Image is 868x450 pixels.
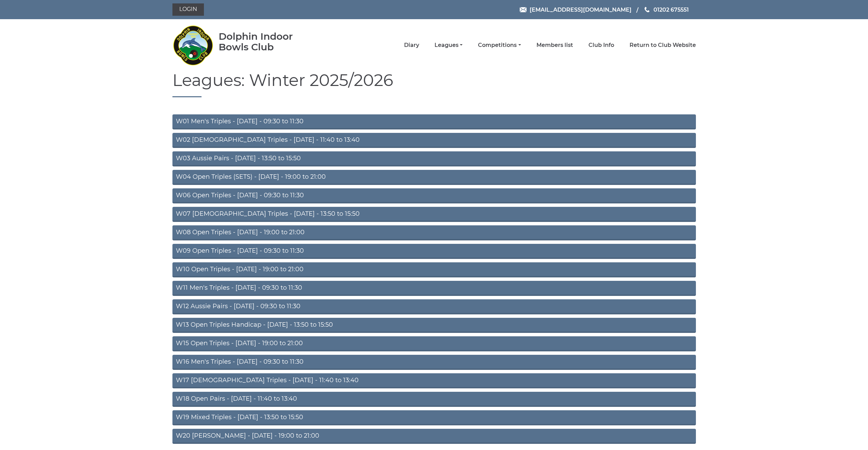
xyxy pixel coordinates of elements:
[172,207,696,222] a: W07 [DEMOGRAPHIC_DATA] Triples - [DATE] - 13:50 to 15:50
[172,299,696,314] a: W12 Aussie Pairs - [DATE] - 09:30 to 11:30
[172,133,696,148] a: W02 [DEMOGRAPHIC_DATA] Triples - [DATE] - 11:40 to 13:40
[520,5,632,14] a: Email [EMAIL_ADDRESS][DOMAIN_NAME]
[653,6,689,13] span: 01202 675551
[172,21,213,69] img: Dolphin Indoor Bowls Club
[588,41,614,49] a: Club Info
[172,188,696,203] a: W06 Open Triples - [DATE] - 09:30 to 11:30
[172,355,696,370] a: W16 Men's Triples - [DATE] - 09:30 to 11:30
[219,31,315,52] div: Dolphin Indoor Bowls Club
[172,71,696,97] h1: Leagues: Winter 2025/2026
[172,318,696,333] a: W13 Open Triples Handicap - [DATE] - 13:50 to 15:50
[645,7,649,12] img: Phone us
[435,41,463,49] a: Leagues
[644,5,689,14] a: Phone us 01202 675551
[172,281,696,296] a: W11 Men's Triples - [DATE] - 09:30 to 11:30
[172,151,696,166] a: W03 Aussie Pairs - [DATE] - 13:50 to 15:50
[530,6,632,13] span: [EMAIL_ADDRESS][DOMAIN_NAME]
[404,41,419,49] a: Diary
[520,7,527,12] img: Email
[172,429,696,444] a: W20 [PERSON_NAME] - [DATE] - 19:00 to 21:00
[172,170,696,185] a: W04 Open Triples (SETS) - [DATE] - 19:00 to 21:00
[172,336,696,351] a: W15 Open Triples - [DATE] - 19:00 to 21:00
[630,41,696,49] a: Return to Club Website
[172,410,696,425] a: W19 Mixed Triples - [DATE] - 13:50 to 15:50
[172,3,204,16] a: Login
[172,114,696,129] a: W01 Men's Triples - [DATE] - 09:30 to 11:30
[172,225,696,240] a: W08 Open Triples - [DATE] - 19:00 to 21:00
[172,262,696,277] a: W10 Open Triples - [DATE] - 19:00 to 21:00
[478,41,521,49] a: Competitions
[172,244,696,259] a: W09 Open Triples - [DATE] - 09:30 to 11:30
[172,373,696,388] a: W17 [DEMOGRAPHIC_DATA] Triples - [DATE] - 11:40 to 13:40
[172,392,696,407] a: W18 Open Pairs - [DATE] - 11:40 to 13:40
[536,41,573,49] a: Members list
